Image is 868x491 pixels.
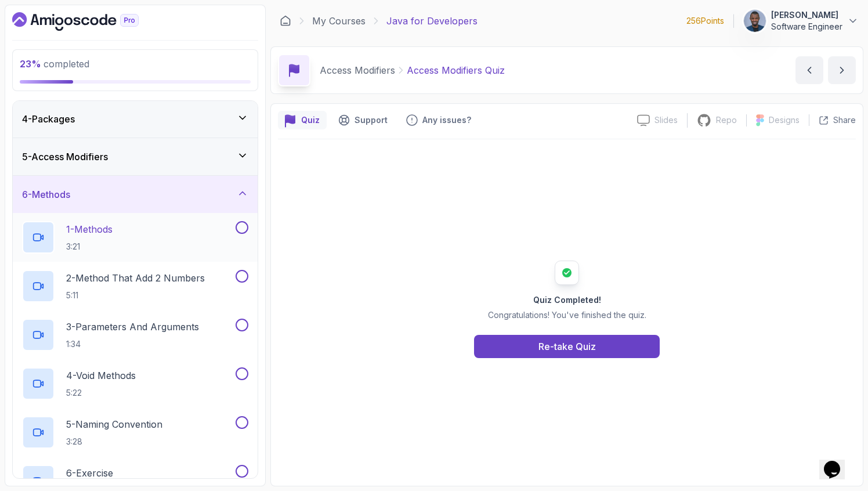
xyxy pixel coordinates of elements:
[13,100,258,138] button: 4-Packages
[22,221,248,254] button: 1-Methods3:21
[355,114,388,126] p: Support
[12,12,165,31] a: Dashboard
[20,58,41,70] span: 23 %
[474,335,660,358] button: Re-take Quiz
[488,294,646,306] h2: Quiz Completed!
[20,58,89,70] span: completed
[13,138,258,175] button: 5-Access Modifiers
[22,187,70,201] h3: 6 - Methods
[66,241,113,252] p: 3:21
[407,63,505,77] p: Access Modifiers Quiz
[22,319,248,351] button: 3-Parameters And Arguments1:34
[22,150,108,164] h3: 5 - Access Modifiers
[744,10,766,32] img: user profile image
[22,270,248,302] button: 2-Method That Add 2 Numbers5:11
[422,114,471,126] p: Any issues?
[771,21,842,33] p: Software Engineer
[809,114,856,126] button: Share
[686,15,724,27] p: 256 Points
[743,9,859,33] button: user profile image[PERSON_NAME]Software Engineer
[66,271,205,285] p: 2 - Method That Add 2 Numbers
[66,466,113,480] p: 6 - Exercise
[488,309,646,321] p: Congratulations! You've finished the quiz.
[278,111,327,129] button: quiz button
[771,9,842,21] p: [PERSON_NAME]
[819,445,856,479] iframe: chat widget
[538,340,596,353] div: Re-take Quiz
[66,369,136,382] p: 4 - Void Methods
[66,436,162,447] p: 3:28
[66,222,113,236] p: 1 - Methods
[22,367,248,400] button: 4-Void Methods5:22
[331,111,395,129] button: Support button
[22,112,75,126] h3: 4 - Packages
[654,114,678,126] p: Slides
[66,417,162,431] p: 5 - Naming Convention
[716,114,737,126] p: Repo
[769,114,800,126] p: Designs
[386,14,478,28] p: Java for Developers
[13,176,258,213] button: 6-Methods
[795,56,823,84] button: previous content
[301,114,320,126] p: Quiz
[66,290,205,301] p: 5:11
[399,111,478,129] button: Feedback button
[320,63,395,77] p: Access Modifiers
[833,114,856,126] p: Share
[66,387,136,399] p: 5:22
[22,416,248,449] button: 5-Naming Convention3:28
[66,338,199,350] p: 1:34
[280,15,291,27] a: Dashboard
[828,56,856,84] button: next content
[66,320,199,334] p: 3 - Parameters And Arguments
[312,14,366,28] a: My Courses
